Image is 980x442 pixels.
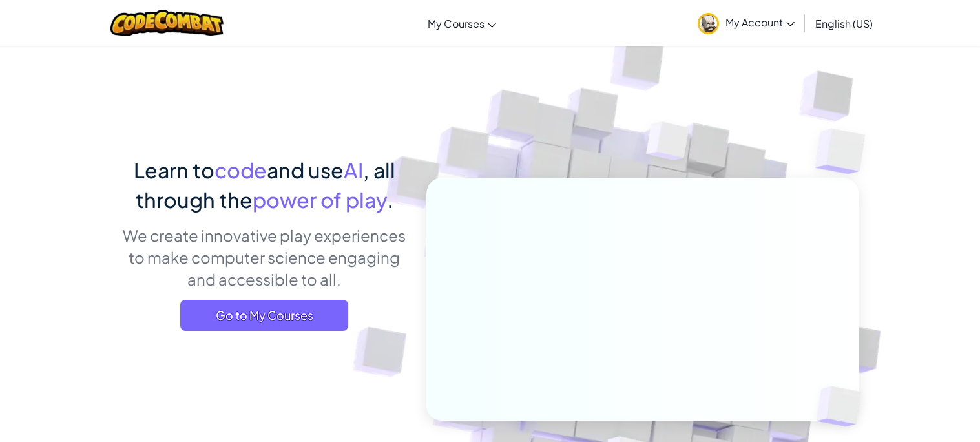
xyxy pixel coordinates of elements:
[214,157,267,183] span: code
[725,16,795,29] span: My Account
[344,157,363,183] span: AI
[698,13,719,34] img: avatar
[428,17,485,30] span: My Courses
[134,157,214,183] span: Learn to
[253,187,387,213] span: power of play
[387,187,393,213] span: .
[815,17,873,30] span: English (US)
[267,157,344,183] span: and use
[691,3,801,43] a: My Account
[110,10,224,36] img: CodeCombat logo
[789,97,901,206] img: Overlap cubes
[180,300,348,331] a: Go to My Courses
[621,96,714,193] img: Overlap cubes
[421,6,503,41] a: My Courses
[809,6,879,41] a: English (US)
[122,224,407,290] p: We create innovative play experiences to make computer science engaging and accessible to all.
